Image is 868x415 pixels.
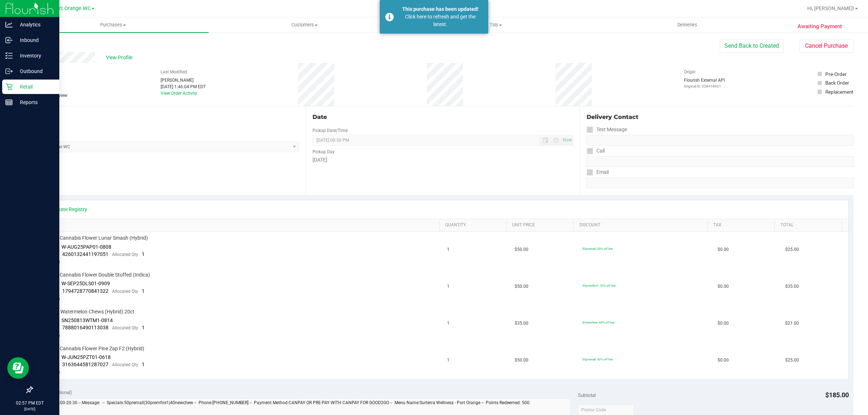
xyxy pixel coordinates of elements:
span: Awaiting Payment [797,22,842,31]
span: $185.00 [825,391,849,399]
span: Allocated Qty [112,289,138,294]
inline-svg: Reports [5,99,13,106]
div: Pre-Order [825,70,847,78]
span: $50.00 [515,357,528,364]
inline-svg: Inventory [5,52,13,59]
input: Format: (999) 999-9999 [587,156,854,167]
a: Unit Price [512,222,571,228]
p: 02:57 PM EDT [3,400,56,406]
span: $0.00 [718,357,729,364]
span: 1 [142,288,145,294]
a: Customers [209,17,400,33]
span: $0.00 [718,246,729,253]
p: Retail [13,82,56,91]
div: [DATE] 1:46:04 PM EDT [161,84,206,90]
a: Tax [713,222,772,228]
span: 1 [142,325,145,330]
div: Back Order [825,79,849,86]
inline-svg: Analytics [5,21,13,28]
span: W-JUN25PZT01-0618 [61,354,111,360]
span: Customers [209,22,400,28]
iframe: Resource center [7,357,29,379]
label: Email [587,167,609,177]
span: 50premall: 50% off line [582,358,613,361]
span: SN250813WTM1-0814 [61,317,113,323]
button: Cancel Purchase [799,39,854,53]
span: FT 3.5g Cannabis Flower Pine Zap F2 (Hybrid) [42,345,144,352]
span: FT 3.5g Cannabis Flower Lunar Smash (Hybrid) [42,235,148,241]
label: Pickup Date/Time [312,127,348,134]
span: 4260132441197051 [62,251,109,257]
label: Text Message [587,124,627,135]
label: Origin [684,69,695,75]
a: Quantity [445,222,504,228]
div: Date [312,113,573,121]
span: Allocated Qty [112,362,138,367]
span: 1 [447,320,450,327]
inline-svg: Retail [5,83,13,90]
p: Original ID: 328418921 [684,84,725,89]
span: $21.00 [785,320,799,327]
a: Discount [579,222,705,228]
label: Pickup Day [312,149,335,155]
a: SKU [43,222,437,228]
span: 1 [447,283,450,290]
span: 40newchew: 40% off line [582,321,614,324]
label: Last Modified [161,69,187,75]
span: 7888016490113038 [62,325,109,330]
span: $0.00 [718,320,729,327]
label: Call [587,146,605,156]
a: Total [780,222,839,228]
p: [DATE] [3,406,56,412]
span: $50.00 [515,246,528,253]
p: Inbound [13,36,56,44]
button: Send Back to Created [720,39,784,53]
span: View Profile [106,54,135,61]
div: This purchase has been updated! [398,5,483,13]
span: Purchases [17,22,209,28]
p: Analytics [13,20,56,29]
a: Tills [400,17,591,33]
inline-svg: Inbound [5,37,13,44]
span: W-SEP25DLS01-0909 [61,281,110,286]
div: Click here to refresh and get the latest. [398,13,483,28]
inline-svg: Outbound [5,68,13,75]
span: HT 5mg Watermelon Chews (Hybrid) 20ct [42,308,135,315]
span: 30premfire1: 30% off line [582,284,616,287]
span: Allocated Qty [112,325,138,330]
div: Delivery Contact [587,113,854,121]
span: Port Orange WC [53,5,91,12]
div: [PERSON_NAME] [161,77,206,84]
span: 1 [447,357,450,364]
div: [DATE] [312,156,573,164]
span: $25.00 [785,246,799,253]
span: 1 [142,361,145,367]
a: View Order Activity [161,91,197,96]
p: Reports [13,98,56,107]
span: $35.00 [785,283,799,290]
p: Inventory [13,51,56,60]
span: 1 [447,246,450,253]
span: 3163644581287027 [62,361,109,367]
span: $50.00 [515,283,528,290]
div: Flourish External API [684,77,725,89]
span: Subtotal [578,392,596,398]
span: FT 3.5g Cannabis Flower Double Stuffed (Indica) [42,271,150,278]
p: Outbound [13,67,56,76]
span: 1 [142,251,145,257]
a: Deliveries [592,17,783,33]
span: $0.00 [718,283,729,290]
span: 1794728770841322 [62,288,109,294]
span: $25.00 [785,357,799,364]
div: Location [32,113,299,121]
span: Deliveries [668,22,707,28]
span: Allocated Qty [112,252,138,257]
span: Tills [400,22,591,28]
a: Purchases [17,17,209,33]
span: 50premall: 50% off line [582,247,613,251]
span: $35.00 [515,320,528,327]
div: Replacement [825,88,853,95]
span: Hi, [PERSON_NAME]! [807,5,854,11]
span: W-AUG25PAP01-0808 [61,244,111,250]
a: View State Registry [44,206,87,213]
